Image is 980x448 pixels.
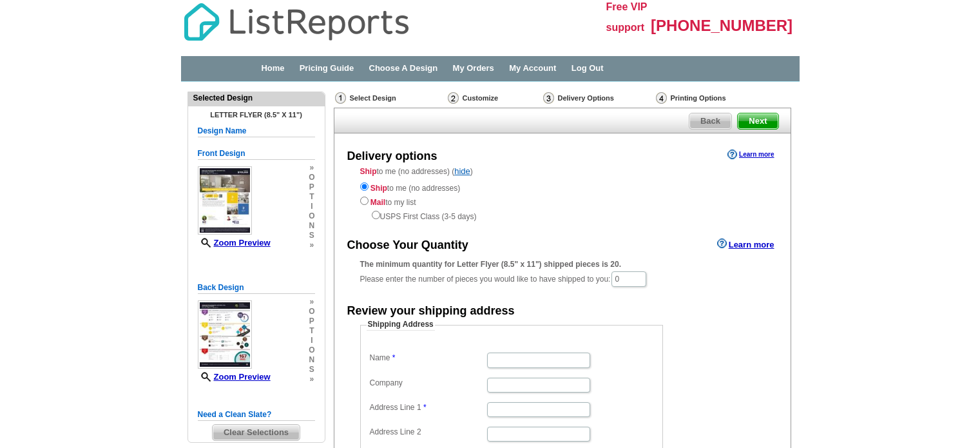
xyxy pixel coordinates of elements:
[360,208,765,222] div: USPS First Class (3-5 days)
[309,182,314,192] span: p
[689,113,732,130] a: Back
[309,231,314,240] span: s
[347,148,437,165] div: Delivery options
[309,211,314,221] span: o
[198,282,315,294] h5: Back Design
[309,202,314,211] span: i
[370,427,486,438] label: Address Line 2
[309,346,314,355] span: o
[188,92,325,104] div: Selected Design
[453,63,494,73] a: My Orders
[717,239,774,249] a: Learn more
[309,375,314,384] span: »
[309,297,314,307] span: »
[606,1,648,33] span: Free VIP support
[309,326,314,336] span: t
[198,300,252,369] img: small-thumb.jpg
[309,317,314,326] span: p
[198,111,315,119] h4: Letter Flyer (8.5" x 11")
[651,17,793,34] span: [PHONE_NUMBER]
[213,425,300,440] span: Clear Selections
[369,63,438,73] a: Choose A Design
[309,221,314,231] span: n
[370,378,486,389] label: Company
[309,355,314,365] span: n
[198,148,315,160] h5: Front Design
[347,237,468,254] div: Choose Your Quantity
[309,173,314,182] span: o
[543,92,554,104] img: Delivery Options
[309,307,314,317] span: o
[360,167,377,176] strong: Ship
[454,166,470,176] a: hide
[370,184,387,193] strong: Ship
[335,92,346,104] img: Select Design
[656,92,667,104] img: Printing Options & Summary
[727,150,774,160] a: Learn more
[309,192,314,202] span: t
[347,303,515,320] div: Review your shipping address
[334,166,791,222] div: to me (no addresses) ( )
[448,92,459,104] img: Customize
[738,113,778,129] span: Next
[655,92,769,104] div: Printing Options
[447,92,542,104] div: Customize
[370,353,486,364] label: Name
[309,336,314,346] span: i
[309,365,314,375] span: s
[360,258,765,288] div: Please enter the number of pieces you would like to have shipped to you:
[370,402,486,413] label: Address Line 1
[309,163,314,173] span: »
[542,92,655,108] div: Delivery Options
[509,63,556,73] a: My Account
[198,125,315,137] h5: Design Name
[360,180,765,222] div: to me (no addresses) to my list
[689,113,731,129] span: Back
[198,166,252,235] img: small-thumb.jpg
[261,63,284,73] a: Home
[367,319,435,331] legend: Shipping Address
[572,63,604,73] a: Log Out
[309,240,314,250] span: »
[334,92,447,108] div: Select Design
[198,372,271,382] a: Zoom Preview
[198,409,315,421] h5: Need a Clean Slate?
[360,258,765,270] div: The minimum quantity for Letter Flyer (8.5" x 11") shipped pieces is 20.
[198,238,271,248] a: Zoom Preview
[370,198,385,207] strong: Mail
[300,63,354,73] a: Pricing Guide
